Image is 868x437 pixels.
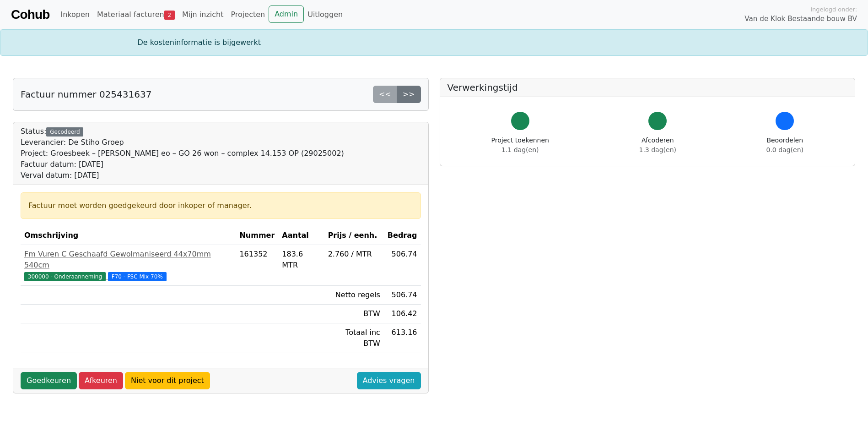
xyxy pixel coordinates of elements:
div: Afcoderen [639,136,676,155]
a: Niet voor dit project [125,372,210,389]
h5: Factuur nummer 025431637 [21,89,151,100]
div: 183.6 MTR [282,249,320,271]
th: Nummer [236,226,278,245]
th: Aantal [278,226,324,245]
div: Leverancier: De Stiho Groep [21,137,344,148]
td: 506.74 [384,245,421,286]
div: De kosteninformatie is bijgewerkt [132,37,736,48]
div: 2.760 / MTR [328,249,380,260]
a: Uitloggen [304,5,346,24]
th: Omschrijving [21,226,236,245]
div: Status: [21,126,344,181]
span: F70 - FSC Mix 70% [108,272,167,281]
a: Goedkeuren [21,372,77,389]
span: 2 [164,11,175,20]
a: >> [397,86,421,103]
span: Ingelogd onder: [810,5,857,14]
th: Prijs / eenh. [324,226,384,245]
span: 1.1 dag(en) [501,146,539,153]
td: 106.42 [384,305,421,323]
div: Beoordelen [766,136,803,155]
a: Fm Vuren C Geschaafd Gewolmaniseerd 44x70mm 540cm300000 - Onderaanneming F70 - FSC Mix 70% [24,249,232,282]
a: Mijn inzicht [178,5,227,24]
div: Project: Groesbeek – [PERSON_NAME] eo – GO 26 won – complex 14.153 OP (29025002) [21,148,344,159]
div: Factuur datum: [DATE] [21,159,344,170]
span: 300000 - Onderaanneming [24,272,106,281]
td: Netto regels [324,286,384,305]
span: 0.0 dag(en) [766,146,803,153]
a: Admin [269,5,304,23]
div: Project toekennen [491,136,549,155]
a: Cohub [11,4,49,26]
div: Factuur moet worden goedgekeurd door inkoper of manager. [28,200,413,211]
a: Afkeuren [79,372,123,389]
th: Bedrag [384,226,421,245]
div: Gecodeerd [46,127,83,137]
td: Totaal inc BTW [324,323,384,353]
h5: Verwerkingstijd [447,82,848,93]
a: Inkopen [57,5,93,24]
td: 161352 [236,245,278,286]
a: Projecten [227,5,269,24]
span: 1.3 dag(en) [639,146,676,153]
span: Van de Klok Bestaande bouw BV [744,14,857,24]
div: Fm Vuren C Geschaafd Gewolmaniseerd 44x70mm 540cm [24,249,232,271]
td: BTW [324,305,384,323]
div: Verval datum: [DATE] [21,170,344,181]
td: 506.74 [384,286,421,305]
td: 613.16 [384,323,421,353]
a: Materiaal facturen2 [93,5,178,24]
a: Advies vragen [357,372,421,389]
